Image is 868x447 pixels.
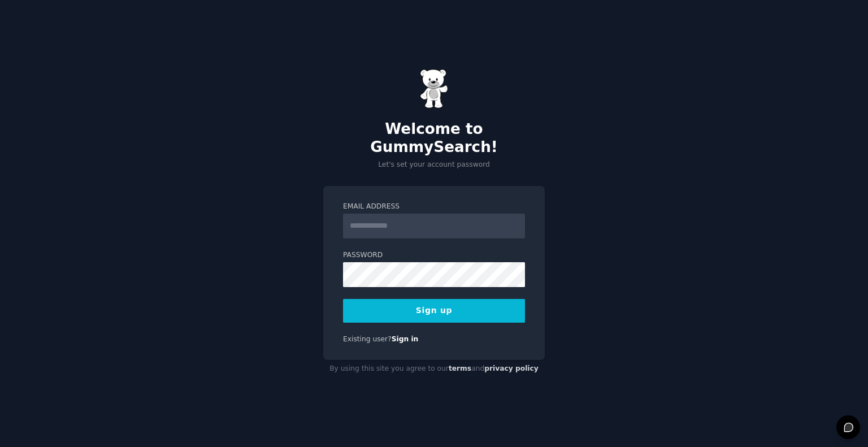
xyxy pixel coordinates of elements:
[323,160,545,170] p: Let's set your account password
[343,250,525,261] label: Password
[323,360,545,378] div: By using this site you agree to our and
[420,69,448,109] img: Gummy Bear
[484,364,539,372] a: privacy policy
[323,120,545,156] h2: Welcome to GummySearch!
[449,364,471,372] a: terms
[343,202,525,212] label: Email Address
[343,299,525,323] button: Sign up
[392,335,419,343] a: Sign in
[343,335,392,343] span: Existing user?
